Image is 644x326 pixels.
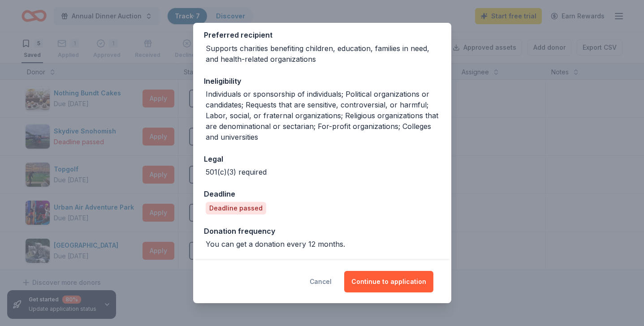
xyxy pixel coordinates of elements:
div: Individuals or sponsorship of individuals; Political organizations or candidates; Requests that a... [206,89,441,142]
div: You can get a donation every 12 months. [206,239,345,249]
div: Legal [204,153,441,165]
div: Deadline passed [206,202,266,214]
div: Supports charities benefiting children, education, families in need, and health-related organizat... [206,43,441,64]
button: Continue to application [344,271,433,292]
div: Deadline [204,188,441,200]
div: Preferred recipient [204,29,441,41]
button: Cancel [310,271,332,292]
div: 501(c)(3) required [206,167,267,177]
div: Donation frequency [204,225,441,237]
div: Ineligibility [204,75,441,87]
